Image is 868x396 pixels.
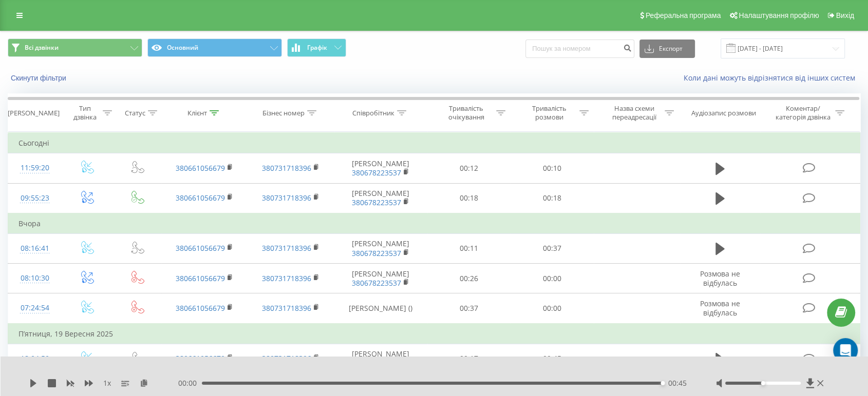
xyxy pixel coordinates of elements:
button: Основний [147,38,282,57]
td: 00:00 [511,264,594,293]
a: 380678223537 [352,168,401,177]
div: Accessibility label [661,381,665,385]
span: 00:45 [668,378,687,388]
a: 380731718396 [262,353,311,363]
a: 380661056679 [176,353,225,363]
div: Назва схеми переадресації [607,104,662,122]
input: Пошук за номером [525,39,634,58]
span: Розмова не відбулась [700,299,740,318]
td: [PERSON_NAME] () [334,293,427,324]
td: 00:45 [511,344,594,373]
div: [PERSON_NAME] [8,109,60,117]
div: Співробітник [352,109,394,117]
td: 00:12 [427,153,511,183]
div: Тривалість очікування [439,104,494,122]
td: [PERSON_NAME] [334,264,427,293]
a: 380731718396 [262,273,311,283]
a: 380731718396 [262,163,311,173]
a: 380678223537 [352,248,401,258]
td: [PERSON_NAME] [334,233,427,263]
a: 380678223537 [352,278,401,288]
td: Вчора [8,213,860,234]
td: 00:26 [427,264,511,293]
td: 00:18 [427,183,511,213]
td: [PERSON_NAME] [334,153,427,183]
div: 09:55:23 [18,188,51,208]
td: [PERSON_NAME] [334,183,427,213]
span: 00:00 [178,378,202,388]
td: 00:37 [427,293,511,324]
td: Сьогодні [8,133,860,153]
div: 08:10:30 [18,268,51,288]
button: Графік [287,38,346,57]
a: 380678223537 [352,197,401,207]
div: Статус [125,109,145,117]
td: 00:10 [511,153,594,183]
button: Скинути фільтри [8,73,71,83]
span: Графік [307,44,327,51]
div: 11:59:20 [18,158,51,178]
div: Клієнт [187,109,207,117]
a: Коли дані можуть відрізнятися вiд інших систем [684,73,860,83]
a: 380661056679 [176,193,225,203]
span: Всі дзвінки [25,44,59,52]
button: Експорт [639,39,695,58]
span: 1 x [103,378,111,388]
div: 18:04:59 [18,349,51,369]
a: 380731718396 [262,303,311,313]
div: Тривалість розмови [522,104,577,122]
a: 380661056679 [176,303,225,313]
td: П’ятниця, 19 Вересня 2025 [8,324,860,344]
td: 00:37 [511,233,594,263]
div: 08:16:41 [18,239,51,259]
td: [PERSON_NAME] [334,344,427,373]
div: Тип дзвінка [70,104,100,122]
button: Всі дзвінки [8,38,142,57]
a: 380661056679 [176,163,225,173]
div: Аудіозапис розмови [691,109,756,117]
a: 380731718396 [262,243,311,253]
div: Коментар/категорія дзвінка [772,104,833,122]
div: 07:24:54 [18,298,51,318]
span: Вихід [836,11,854,19]
a: 380731718396 [262,193,311,203]
span: Налаштування профілю [739,11,819,19]
span: Реферальна програма [646,11,721,19]
div: Open Intercom Messenger [833,338,858,363]
div: Бізнес номер [262,109,305,117]
div: Accessibility label [761,381,765,385]
td: 00:00 [511,293,594,324]
td: 00:18 [511,183,594,213]
td: 00:17 [427,344,511,373]
a: 380661056679 [176,243,225,253]
span: Розмова не відбулась [700,269,740,288]
td: 00:11 [427,233,511,263]
a: 380661056679 [176,273,225,283]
